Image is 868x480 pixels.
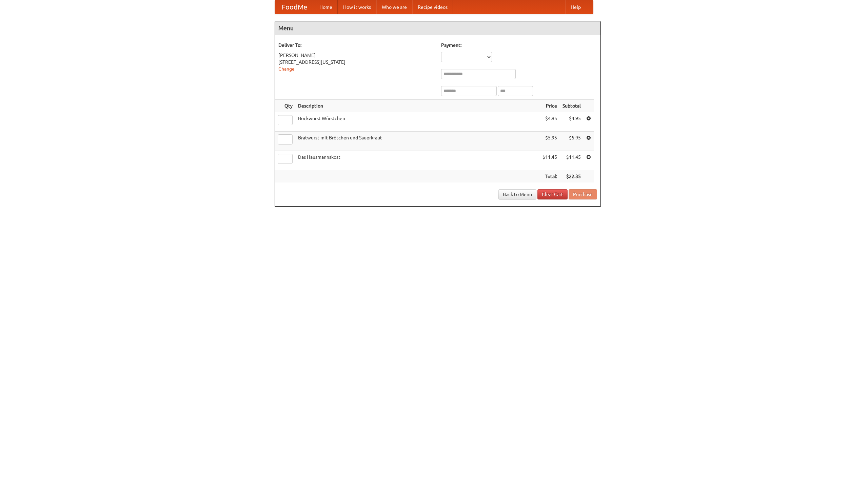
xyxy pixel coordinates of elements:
[275,21,600,35] h4: Menu
[498,189,536,199] a: Back to Menu
[540,170,560,183] th: Total:
[560,100,584,112] th: Subtotal
[560,151,584,170] td: $11.45
[295,112,540,132] td: Bockwurst Würstchen
[412,0,453,14] a: Recipe videos
[569,189,597,199] button: Purchase
[314,0,338,14] a: Home
[540,112,560,132] td: $4.95
[540,100,560,112] th: Price
[295,151,540,170] td: Das Hausmannskost
[295,100,540,112] th: Description
[560,112,584,132] td: $4.95
[540,151,560,170] td: $11.45
[275,0,314,14] a: FoodMe
[540,132,560,151] td: $5.95
[560,170,584,183] th: $22.35
[441,42,597,49] h5: Payment:
[295,132,540,151] td: Bratwurst mit Brötchen und Sauerkraut
[565,0,586,14] a: Help
[278,42,434,49] h5: Deliver To:
[278,59,434,65] div: [STREET_ADDRESS][US_STATE]
[560,132,584,151] td: $5.95
[537,189,568,199] a: Clear Cart
[376,0,412,14] a: Who we are
[278,66,295,72] a: Change
[338,0,376,14] a: How it works
[275,100,295,112] th: Qty
[278,52,434,59] div: [PERSON_NAME]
